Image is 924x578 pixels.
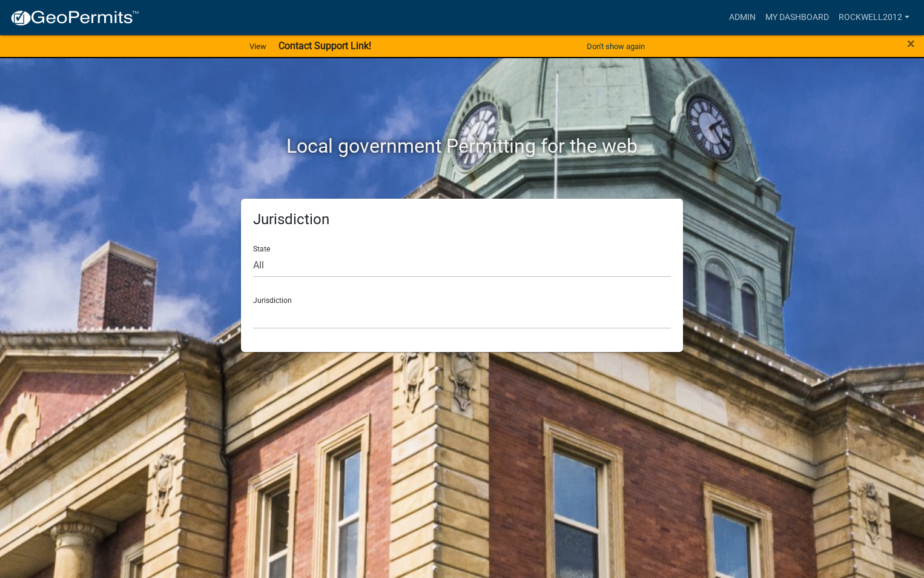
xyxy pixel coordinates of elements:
a: My Dashboard [761,6,834,29]
button: Don't show again [582,36,650,56]
h2: Local government Permitting for the web [126,135,798,158]
a: Admin [724,6,761,29]
strong: Contact Support Link! [279,40,371,51]
a: Rockwell2012 [834,6,914,29]
span: × [907,35,915,52]
h5: Jurisdiction [253,211,671,228]
button: Close [907,36,915,51]
a: View [245,36,271,56]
